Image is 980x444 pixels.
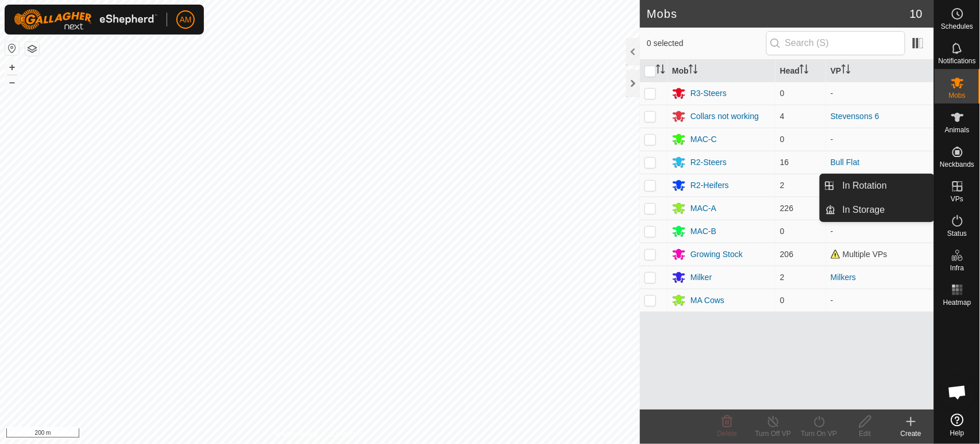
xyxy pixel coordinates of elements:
a: Bull Flat [831,158,860,167]
th: VP [826,60,934,82]
span: 226 [780,204,793,213]
p-sorticon: Activate to sort [656,66,665,75]
p-sorticon: Activate to sort [842,66,851,75]
span: 0 [780,227,785,236]
a: Stevensons 6 [831,112,879,121]
div: MAC-C [690,133,717,146]
span: 0 selected [647,37,766,49]
span: 0 [780,296,785,305]
span: 2 [780,273,785,282]
a: Privacy Policy [275,429,318,439]
div: Growing Stock [690,248,743,261]
span: Schedules [941,23,973,30]
span: In Rotation [843,179,887,193]
button: + [5,60,19,74]
p-sorticon: Activate to sort [800,66,809,75]
span: AM [180,14,192,26]
div: R3-Steers [690,87,727,99]
td: - [826,128,934,151]
span: 16 [780,158,789,167]
a: Milkers [831,273,856,282]
li: In Rotation [820,174,934,197]
input: Search (S) [766,31,905,55]
div: Collars not working [690,110,759,123]
span: Infra [950,265,964,271]
span: Heatmap [943,299,971,306]
div: Open chat [940,375,975,409]
span: 2 [780,181,785,190]
a: In Storage [836,198,934,221]
td: - [826,220,934,243]
span: Help [950,430,964,437]
div: R2-Heifers [690,179,729,192]
button: Map Layers [25,42,39,56]
div: Milker [690,271,712,284]
span: 206 [780,250,793,259]
span: Neckbands [940,161,974,168]
span: VPs [951,196,963,202]
button: – [5,75,19,89]
li: In Storage [820,198,934,221]
td: - [826,82,934,105]
span: Animals [945,127,970,133]
span: Notifications [939,58,976,64]
span: 4 [780,112,785,121]
img: Gallagher Logo [14,9,157,30]
div: Turn On VP [796,428,842,439]
a: Help [935,409,980,441]
div: Turn Off VP [750,428,796,439]
span: In Storage [843,203,885,217]
span: Mobs [949,92,966,99]
span: Multiple VPs [831,250,888,259]
div: MA Cows [690,294,724,307]
td: - [826,289,934,312]
p-sorticon: Activate to sort [689,66,698,75]
div: R2-Steers [690,156,727,169]
span: Delete [717,430,738,438]
span: 0 [780,89,785,98]
span: 0 [780,135,785,144]
h2: Mobs [647,7,910,21]
a: In Rotation [836,174,934,197]
th: Head [775,60,826,82]
span: Status [947,230,967,237]
div: MAC-A [690,202,716,215]
button: Reset Map [5,41,19,55]
span: 10 [910,5,923,22]
div: Edit [842,428,888,439]
a: Contact Us [331,429,365,439]
th: Mob [668,60,775,82]
div: MAC-B [690,225,716,238]
div: Create [888,428,934,439]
